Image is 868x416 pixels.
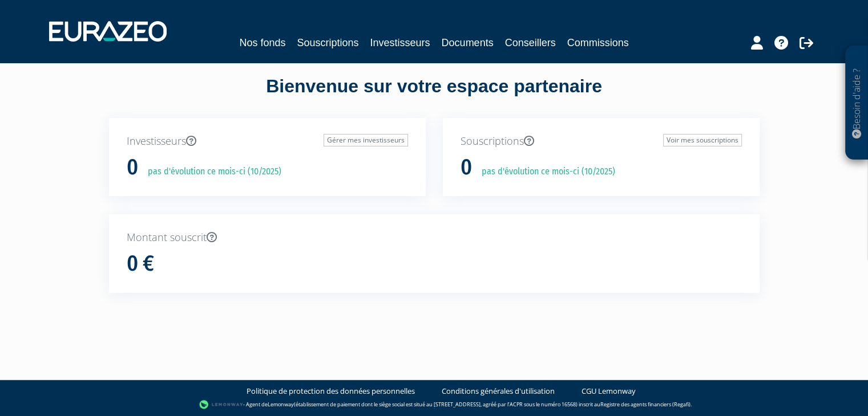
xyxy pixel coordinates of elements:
[239,35,285,51] a: Nos fonds
[297,35,358,51] a: Souscriptions
[247,386,415,397] a: Politique de protection des données personnelles
[600,400,691,407] a: Registre des agents financiers (Regafi)
[127,134,408,149] p: Investisseurs
[850,52,863,154] p: Besoin d'aide ?
[199,399,243,410] img: logo-lemonway.png
[268,400,294,407] a: Lemonway
[461,156,472,180] h1: 0
[324,134,408,146] a: Gérer mes investisseurs
[442,386,555,397] a: Conditions générales d'utilisation
[127,230,742,245] p: Montant souscrit
[100,74,768,118] div: Bienvenue sur votre espace partenaire
[474,165,615,178] p: pas d'évolution ce mois-ci (10/2025)
[461,134,742,149] p: Souscriptions
[582,386,636,397] a: CGU Lemonway
[127,156,138,180] h1: 0
[442,35,494,51] a: Documents
[140,165,281,178] p: pas d'évolution ce mois-ci (10/2025)
[663,134,742,146] a: Voir mes souscriptions
[49,21,167,42] img: 1732889491-logotype_eurazeo_blanc_rvb.png
[11,399,857,410] div: - Agent de (établissement de paiement dont le siège social est situé au [STREET_ADDRESS], agréé p...
[567,35,629,51] a: Commissions
[127,252,154,276] h1: 0 €
[505,35,556,51] a: Conseillers
[370,35,430,51] a: Investisseurs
